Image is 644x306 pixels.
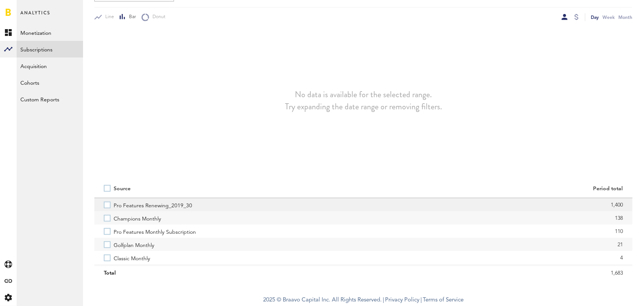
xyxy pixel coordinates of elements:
div: 4 [373,252,623,264]
span: Pro Features Renewing_2019_30 [114,198,192,211]
span: Golfplan Monthly [114,238,154,251]
div: 110 [373,226,623,237]
div: Period total [373,186,623,192]
div: 1,683 [373,267,623,279]
div: Total [104,267,354,279]
span: Line [102,14,114,20]
span: Support [16,5,43,12]
a: Cohorts [17,74,83,91]
a: Subscriptions [17,41,83,57]
span: Donut [149,14,165,20]
a: Custom Reports [17,91,83,107]
span: Analytics [20,8,50,24]
span: Bar [126,14,136,20]
div: Week [603,13,615,21]
div: 138 [373,213,623,224]
span: Champions Monthly [114,211,161,225]
span: 2025 © Braavo Capital Inc. All Rights Reserved. [263,295,382,306]
h3: No data is available for the selected range. Try expanding the date range or removing filters. [285,89,442,113]
div: Month [619,13,633,21]
a: Monetization [17,24,83,41]
span: Classic Monthly [114,251,150,264]
a: Privacy Policy [385,297,420,303]
a: Acquisition [17,57,83,74]
span: Pro Features Monthly Subscription [114,225,196,238]
div: 21 [373,239,623,250]
div: Day [591,13,599,21]
div: Source [114,186,131,192]
div: 3 [373,266,623,277]
div: 1,400 [373,199,623,211]
span: Pro Features for Classic Members 2019_30 [114,264,216,278]
a: Terms of Service [423,297,464,303]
